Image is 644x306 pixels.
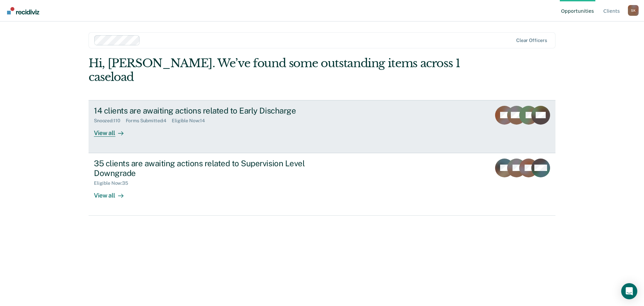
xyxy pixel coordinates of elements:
[89,153,555,216] a: 35 clients are awaiting actions related to Supervision Level DowngradeEligible Now:35View all
[94,106,329,116] div: 14 clients are awaiting actions related to Early Discharge
[94,118,126,124] div: Snoozed : 110
[628,5,639,16] button: Profile dropdown button
[7,7,39,14] img: Recidiviz
[94,180,133,186] div: Eligible Now : 35
[621,283,637,299] div: Open Intercom Messenger
[94,186,131,199] div: View all
[516,38,547,43] div: Clear officers
[89,56,462,84] div: Hi, [PERSON_NAME]. We’ve found some outstanding items across 1 caseload
[89,100,555,153] a: 14 clients are awaiting actions related to Early DischargeSnoozed:110Forms Submitted:4Eligible No...
[126,118,172,124] div: Forms Submitted : 4
[94,124,131,137] div: View all
[172,118,210,124] div: Eligible Now : 14
[94,159,329,178] div: 35 clients are awaiting actions related to Supervision Level Downgrade
[628,5,639,16] div: S K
